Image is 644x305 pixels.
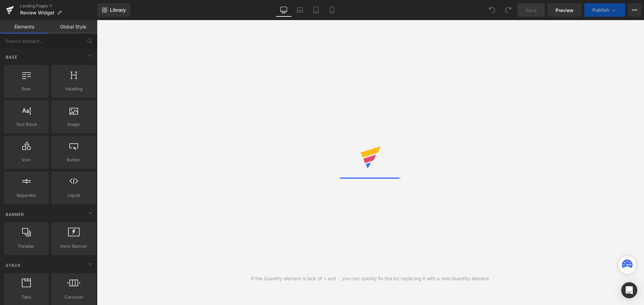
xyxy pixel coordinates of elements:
span: Carousel [53,294,94,301]
a: Preview [547,3,582,17]
span: Icon [6,156,47,163]
a: Laptop [292,3,308,17]
span: Text Block [6,121,47,128]
span: Stack [5,262,21,269]
a: Tablet [308,3,324,17]
span: Banner [5,211,25,218]
span: Button [53,156,94,163]
span: Preview [555,7,574,14]
span: Row [6,85,47,92]
span: Liquid [53,192,94,199]
a: New Library [97,3,130,17]
span: Separator [6,192,47,199]
button: Undo [485,3,499,17]
span: Hero Banner [53,243,94,250]
a: Global Style [49,20,97,33]
span: Save [526,7,537,14]
span: Tabs [6,294,47,301]
button: Publish [584,3,625,17]
span: Parallax [6,243,47,250]
span: Base [5,54,18,60]
button: More [628,3,641,17]
span: Review Widget [20,10,54,15]
button: Redo [501,3,515,17]
span: Publish [592,7,609,13]
span: Image [53,121,94,128]
div: Open Intercom Messenger [621,282,637,298]
a: Desktop [276,3,292,17]
span: Library [110,7,126,13]
a: Mobile [324,3,340,17]
a: Landing Pages [20,3,97,9]
span: Heading [53,85,94,92]
div: If the Quantity element is lack of + and -, you can quickly fix this by replacing it with a new Q... [251,275,490,282]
